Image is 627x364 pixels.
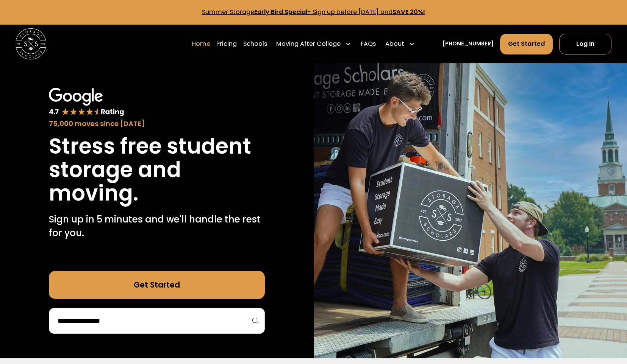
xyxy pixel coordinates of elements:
[49,118,265,129] div: 75,000 moves since [DATE]
[361,33,376,55] a: FAQs
[216,33,237,55] a: Pricing
[382,33,418,55] div: About
[392,8,425,16] strong: SAVE 20%!
[16,28,46,59] img: Storage Scholars main logo
[243,33,267,55] a: Schools
[385,39,404,48] div: About
[276,39,341,48] div: Moving After College
[49,135,265,205] h1: Stress free student storage and moving.
[254,8,307,16] strong: Early Bird Special
[49,88,125,117] img: Google 4.7 star rating
[442,40,494,48] a: [PHONE_NUMBER]
[49,271,265,299] a: Get Started
[49,213,265,240] p: Sign up in 5 minutes and we'll handle the rest for you.
[273,33,355,55] div: Moving After College
[500,34,553,54] a: Get Started
[559,34,612,54] a: Log In
[192,33,210,55] a: Home
[202,8,425,16] a: Summer StorageEarly Bird Special- Sign up before [DATE] andSAVE 20%!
